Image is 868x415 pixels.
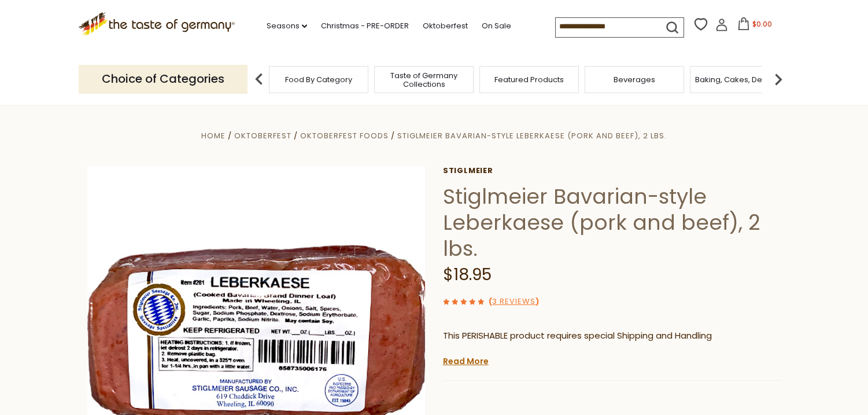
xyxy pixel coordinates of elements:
a: Beverages [614,75,655,84]
p: Choice of Categories [79,65,248,93]
a: Food By Category [285,75,352,84]
a: Baking, Cakes, Desserts [695,75,785,84]
a: Home [201,130,226,141]
a: Christmas - PRE-ORDER [321,20,409,32]
a: Read More [443,355,489,367]
img: previous arrow [248,68,271,91]
a: Featured Products [494,75,564,84]
img: next arrow [767,68,790,91]
a: Seasons [267,20,307,32]
span: $18.95 [443,263,492,286]
p: This PERISHABLE product requires special Shipping and Handling [443,329,781,343]
a: Stiglmeier [443,166,781,175]
button: $0.00 [730,17,780,35]
h1: Stiglmeier Bavarian-style Leberkaese (pork and beef), 2 lbs. [443,183,781,262]
a: 3 Reviews [492,296,535,308]
a: Stiglmeier Bavarian-style Leberkaese (pork and beef), 2 lbs. [397,130,667,141]
a: Oktoberfest [234,130,291,141]
a: Taste of Germany Collections [378,71,470,89]
a: On Sale [482,20,511,32]
li: We will ship this product in heat-protective packaging and ice. [454,352,781,366]
span: ( ) [489,296,539,307]
a: Oktoberfest Foods [300,130,389,141]
a: Oktoberfest [423,20,468,32]
span: $0.00 [752,19,772,29]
